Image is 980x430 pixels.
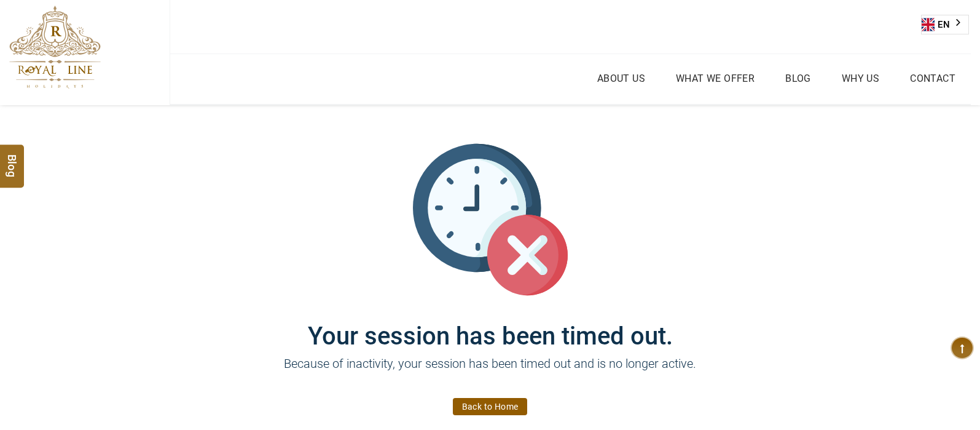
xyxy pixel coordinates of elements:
h1: Your session has been timed out. [122,297,859,351]
a: Back to Home [453,398,528,415]
div: Language [921,15,969,34]
img: session_time_out.svg [413,142,568,297]
a: About Us [594,70,648,87]
a: EN [922,15,968,34]
iframe: chat widget [904,353,980,412]
a: What we Offer [673,70,758,87]
p: Because of inactivity, your session has been timed out and is no longer active. [122,354,859,391]
img: The Royal Line Holidays [9,6,101,89]
aside: Language selected: English [921,15,969,34]
a: Why Us [839,70,882,87]
span: Blog [4,154,20,164]
a: Blog [782,70,814,87]
a: Contact [907,70,958,87]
